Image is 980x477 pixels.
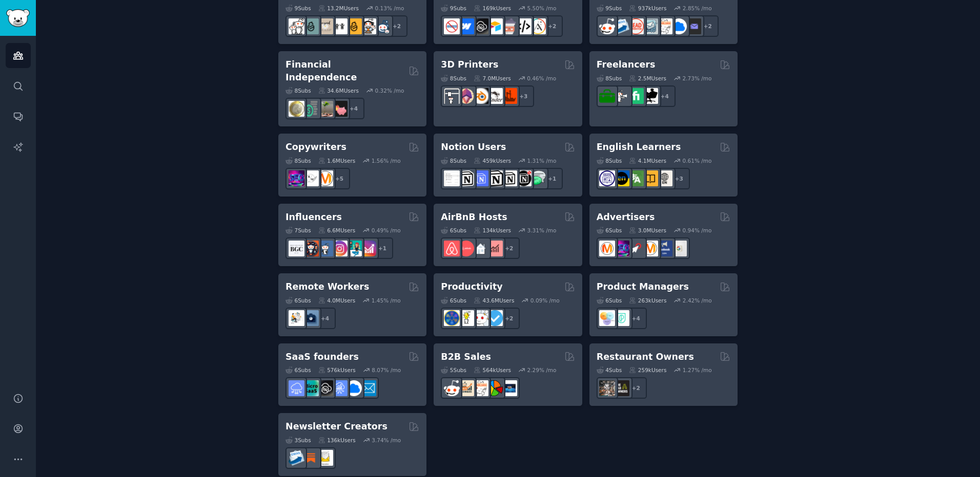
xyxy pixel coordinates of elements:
[487,310,503,326] img: getdisciplined
[487,18,503,34] img: Airtable
[289,170,304,186] img: SEO
[386,15,407,37] div: + 2
[285,420,387,433] h2: Newsletter Creators
[597,280,689,293] h2: Product Managers
[372,366,401,374] div: 8.07 % /mo
[303,241,319,256] img: socialmedia
[318,297,356,304] div: 4.0M Users
[527,5,557,12] div: 5.50 % /mo
[541,15,563,37] div: + 2
[303,170,319,186] img: KeepWriting
[683,157,712,164] div: 0.61 % /mo
[597,366,622,374] div: 4 Sub s
[444,380,460,396] img: sales
[599,241,615,256] img: marketing
[458,88,474,104] img: 3Dmodeling
[642,18,658,34] img: coldemail
[597,58,656,71] h2: Freelancers
[501,380,517,396] img: B_2_B_Selling_Tips
[473,18,488,34] img: NoCodeSaaS
[654,85,676,107] div: + 4
[318,437,356,444] div: 136k Users
[303,310,319,326] img: work
[530,297,560,304] div: 0.09 % /mo
[303,380,319,396] img: microsaas
[444,241,460,256] img: airbnb_hosts
[597,157,622,164] div: 8 Sub s
[530,18,546,34] img: Adalo
[474,227,511,234] div: 134k Users
[289,310,304,326] img: RemoteJobs
[332,380,348,396] img: SaaSSales
[360,18,376,34] img: parentsofmultiples
[346,241,362,256] img: influencermarketing
[498,308,520,329] div: + 2
[441,58,498,71] h2: 3D Printers
[629,366,666,374] div: 259k Users
[332,241,348,256] img: InstagramMarketing
[487,170,503,186] img: NotionGeeks
[501,18,517,34] img: nocodelowcode
[346,380,362,396] img: B2BSaaS
[318,87,359,94] div: 34.6M Users
[360,241,376,256] img: InstagramGrowthTips
[530,170,546,186] img: NotionPromote
[441,75,466,82] div: 8 Sub s
[683,366,712,374] div: 1.27 % /mo
[599,88,615,104] img: forhire
[360,380,376,396] img: SaaS_Email_Marketing
[444,170,460,186] img: Notiontemplates
[527,366,557,374] div: 2.29 % /mo
[317,450,333,466] img: Newsletters
[599,310,615,326] img: ProductManagement
[474,366,511,374] div: 564k Users
[642,241,658,256] img: advertising
[317,380,333,396] img: NoCodeSaaS
[289,380,304,396] img: SaaS
[372,157,401,164] div: 1.56 % /mo
[285,351,359,363] h2: SaaS founders
[527,227,557,234] div: 3.31 % /mo
[657,18,672,34] img: b2b_sales
[318,5,359,12] div: 13.2M Users
[629,297,666,304] div: 263k Users
[628,18,644,34] img: LeadGeneration
[6,9,30,27] img: GummySearch logo
[317,170,333,186] img: content_marketing
[441,280,502,293] h2: Productivity
[527,157,557,164] div: 1.31 % /mo
[444,18,460,34] img: nocode
[628,170,644,186] img: language_exchange
[541,168,563,189] div: + 1
[332,101,348,117] img: fatFIRE
[375,87,404,94] div: 0.32 % /mo
[441,366,466,374] div: 5 Sub s
[285,157,311,164] div: 8 Sub s
[628,88,644,104] img: Fiverr
[498,237,520,259] div: + 2
[343,98,364,119] div: + 4
[285,437,311,444] div: 3 Sub s
[441,227,466,234] div: 6 Sub s
[314,308,336,329] div: + 4
[444,310,460,326] img: LifeProTips
[346,18,362,34] img: NewParents
[527,75,556,82] div: 0.46 % /mo
[474,297,514,304] div: 43.6M Users
[303,18,319,34] img: SingleParents
[599,380,615,396] img: restaurantowners
[683,227,712,234] div: 0.94 % /mo
[614,170,629,186] img: EnglishLearning
[458,380,474,396] img: salestechniques
[303,101,319,117] img: FinancialPlanning
[458,170,474,186] img: notioncreations
[441,141,506,154] h2: Notion Users
[657,241,672,256] img: FacebookAds
[614,310,629,326] img: ProductMgmt
[625,377,647,399] div: + 2
[285,141,346,154] h2: Copywriters
[597,75,622,82] div: 8 Sub s
[683,75,712,82] div: 2.73 % /mo
[683,297,712,304] div: 2.42 % /mo
[289,101,304,117] img: UKPersonalFinance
